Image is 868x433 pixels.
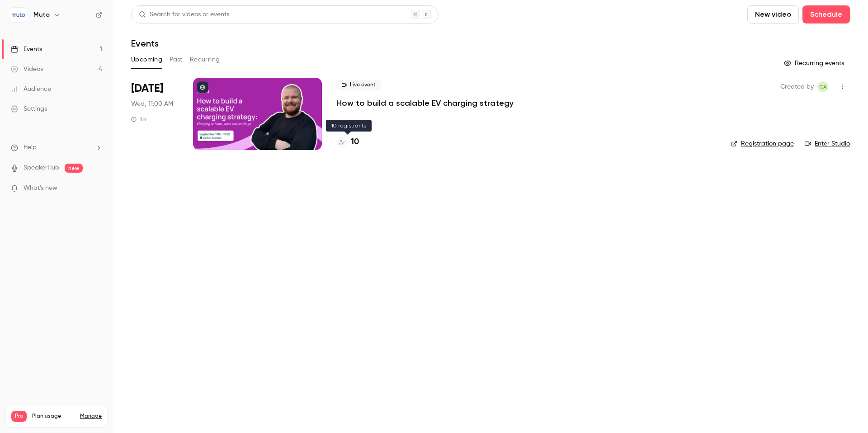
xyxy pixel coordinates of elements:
[731,139,794,148] a: Registration page
[11,143,102,152] li: help-dropdown-opener
[780,81,814,92] span: Created by
[336,98,514,108] a: How to build a scalable EV charging strategy
[747,5,799,24] button: New video
[817,81,828,92] span: Catalina Assennato
[336,80,381,90] span: Live event
[33,10,50,19] h6: Muto
[131,52,162,67] button: Upcoming
[91,184,102,193] iframe: Noticeable Trigger
[11,65,43,74] div: Videos
[80,413,102,420] a: Manage
[805,139,850,148] a: Enter Studio
[131,38,159,49] h1: Events
[65,164,83,173] span: new
[131,116,146,123] div: 1 h
[11,45,42,54] div: Events
[190,52,220,67] button: Recurring
[24,163,59,173] a: SpeakerHub
[819,81,827,92] span: CA
[11,85,51,94] div: Audience
[131,81,163,96] span: [DATE]
[24,143,37,152] span: Help
[170,52,183,67] button: Past
[336,136,359,148] a: 10
[32,413,75,420] span: Plan usage
[139,10,229,19] div: Search for videos or events
[131,78,179,150] div: Sep 17 Wed, 11:00 AM (Europe/Brussels)
[11,104,47,113] div: Settings
[24,184,57,193] span: What's new
[131,99,173,108] span: Wed, 11:00 AM
[11,411,27,422] span: Pro
[11,8,26,22] img: Muto
[780,56,850,71] button: Recurring events
[802,5,850,24] button: Schedule
[351,136,359,148] h4: 10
